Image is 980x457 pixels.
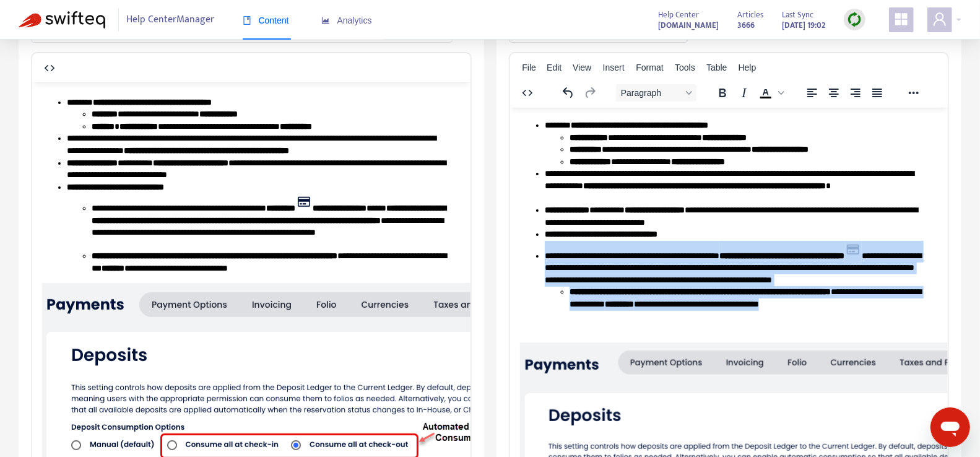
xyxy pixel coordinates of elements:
[894,12,909,27] span: appstore
[675,63,695,72] span: Tools
[706,63,727,72] span: Table
[615,84,696,102] button: Block Paragraph
[658,18,719,32] a: [DOMAIN_NAME]
[10,201,612,410] img: 41890838618779
[547,63,562,72] span: Edit
[782,19,825,32] strong: [DATE] 19:02
[739,63,757,72] span: Help
[823,84,844,102] button: Align center
[620,88,681,98] span: Paragraph
[658,19,719,32] strong: [DOMAIN_NAME]
[658,8,699,22] span: Help Center
[737,19,755,32] strong: 3666
[522,63,536,72] span: File
[755,84,786,102] div: Text color Black
[19,11,105,28] img: Swifteq
[321,15,372,25] span: Analytics
[737,8,763,22] span: Articles
[603,63,625,72] span: Insert
[579,84,600,102] button: Redo
[636,63,663,72] span: Format
[801,84,822,102] button: Align left
[127,8,215,32] span: Help Center Manager
[321,16,330,25] span: area-chart
[932,12,947,27] span: user
[243,15,289,25] span: Content
[573,63,591,72] span: View
[733,84,754,102] button: Italic
[847,12,862,27] img: sync.dc5367851b00ba804db3.png
[10,235,717,413] img: 41601925847195
[866,84,887,102] button: Justify
[782,8,813,22] span: Last Sync
[711,84,732,102] button: Bold
[557,84,578,102] button: Undo
[903,84,924,102] button: Reveal or hide additional toolbar items
[243,16,251,25] span: book
[930,407,970,447] iframe: Button to launch messaging window
[844,84,865,102] button: Align right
